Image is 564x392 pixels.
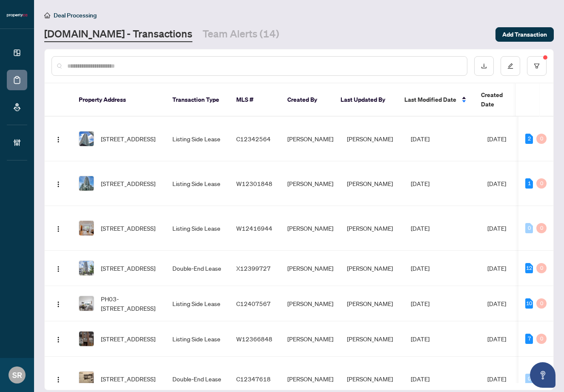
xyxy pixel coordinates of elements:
[487,135,506,143] span: [DATE]
[79,332,94,346] img: thumbnail-img
[52,261,65,275] button: Logo
[166,117,229,161] td: Listing Side Lease
[166,321,229,357] td: Listing Side Lease
[340,321,404,357] td: [PERSON_NAME]
[527,56,547,76] button: filter
[530,362,555,388] button: Open asap
[236,180,272,187] span: W12301848
[236,300,271,307] span: C12407567
[474,83,534,117] th: Created Date
[79,372,94,386] img: thumbnail-img
[101,294,159,313] span: PH03-[STREET_ADDRESS]
[236,335,272,343] span: W12366848
[101,263,155,273] span: [STREET_ADDRESS]
[7,13,27,18] img: logo
[44,27,192,42] a: [DOMAIN_NAME] - Transactions
[12,369,22,381] span: SR
[525,263,533,273] div: 12
[166,286,229,321] td: Listing Side Lease
[287,375,333,383] span: [PERSON_NAME]
[287,224,333,232] span: [PERSON_NAME]
[166,83,229,117] th: Transaction Type
[55,376,62,383] img: Logo
[79,132,94,146] img: thumbnail-img
[229,83,281,117] th: MLS #
[536,134,547,144] div: 0
[55,181,62,188] img: Logo
[287,264,333,272] span: [PERSON_NAME]
[487,264,506,272] span: [DATE]
[55,266,62,272] img: Logo
[287,335,333,343] span: [PERSON_NAME]
[340,286,404,321] td: [PERSON_NAME]
[55,301,62,308] img: Logo
[79,176,94,191] img: thumbnail-img
[507,63,513,69] span: edit
[44,12,50,18] span: home
[502,28,547,41] span: Add Transaction
[101,374,155,383] span: [STREET_ADDRESS]
[525,298,533,309] div: 10
[411,180,429,187] span: [DATE]
[340,117,404,161] td: [PERSON_NAME]
[525,223,533,233] div: 0
[55,226,62,232] img: Logo
[236,135,271,143] span: C12342564
[101,334,155,343] span: [STREET_ADDRESS]
[487,224,506,232] span: [DATE]
[534,63,540,69] span: filter
[411,300,429,307] span: [DATE]
[404,95,456,104] span: Last Modified Date
[101,179,155,188] span: [STREET_ADDRESS]
[203,27,279,42] a: Team Alerts (14)
[52,372,65,386] button: Logo
[287,135,333,143] span: [PERSON_NAME]
[487,300,506,307] span: [DATE]
[236,224,272,232] span: W12416944
[334,83,398,117] th: Last Updated By
[55,136,62,143] img: Logo
[501,56,520,76] button: edit
[411,135,429,143] span: [DATE]
[79,221,94,235] img: thumbnail-img
[525,334,533,344] div: 7
[52,177,65,190] button: Logo
[281,83,334,117] th: Created By
[52,221,65,235] button: Logo
[536,298,547,309] div: 0
[52,132,65,146] button: Logo
[101,223,155,233] span: [STREET_ADDRESS]
[166,206,229,251] td: Listing Side Lease
[101,134,155,143] span: [STREET_ADDRESS]
[487,335,506,343] span: [DATE]
[411,335,429,343] span: [DATE]
[411,264,429,272] span: [DATE]
[536,263,547,273] div: 0
[340,251,404,286] td: [PERSON_NAME]
[54,11,97,19] span: Deal Processing
[236,264,271,272] span: X12399727
[525,178,533,189] div: 1
[340,206,404,251] td: [PERSON_NAME]
[525,374,533,384] div: 0
[536,223,547,233] div: 0
[166,251,229,286] td: Double-End Lease
[287,180,333,187] span: [PERSON_NAME]
[474,56,494,76] button: download
[536,334,547,344] div: 0
[411,375,429,383] span: [DATE]
[487,375,506,383] span: [DATE]
[536,178,547,189] div: 0
[52,297,65,310] button: Logo
[55,336,62,343] img: Logo
[236,375,271,383] span: C12347618
[398,83,474,117] th: Last Modified Date
[525,134,533,144] div: 2
[340,161,404,206] td: [PERSON_NAME]
[166,161,229,206] td: Listing Side Lease
[52,332,65,346] button: Logo
[411,224,429,232] span: [DATE]
[79,296,94,311] img: thumbnail-img
[79,261,94,275] img: thumbnail-img
[481,63,487,69] span: download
